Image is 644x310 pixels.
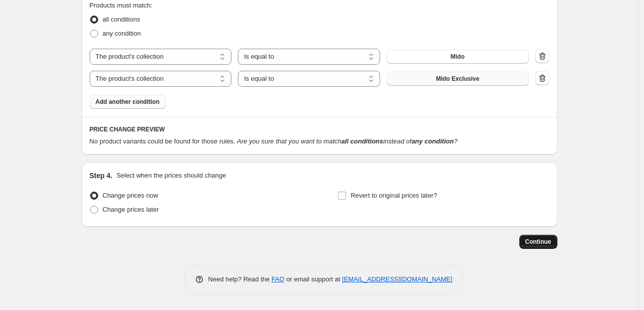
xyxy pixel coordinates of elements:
button: Mido Exclusive [387,72,529,86]
a: [EMAIL_ADDRESS][DOMAIN_NAME] [342,275,452,283]
span: or email support at [284,275,342,283]
span: Change prices later [103,206,159,213]
h6: PRICE CHANGE PREVIEW [90,125,549,133]
span: any condition [103,30,141,37]
span: Continue [525,238,551,246]
button: Mido [387,50,529,64]
span: Change prices now [103,192,158,199]
span: Need help? Read the [208,275,272,283]
b: any condition [412,137,454,145]
span: Mido [451,53,465,61]
span: all conditions [103,16,140,23]
span: Add another condition [96,98,160,106]
button: Continue [519,235,557,249]
p: Select when the prices should change [116,171,226,181]
span: Products must match: [90,2,153,9]
a: FAQ [271,275,284,283]
button: Add another condition [90,95,166,109]
i: Are you sure that you want to match instead of ? [237,137,457,145]
b: all conditions [341,137,383,145]
span: Mido Exclusive [436,75,479,83]
span: Revert to original prices later? [351,192,437,199]
span: No product variants could be found for those rules. [90,137,235,145]
h2: Step 4. [90,171,113,181]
